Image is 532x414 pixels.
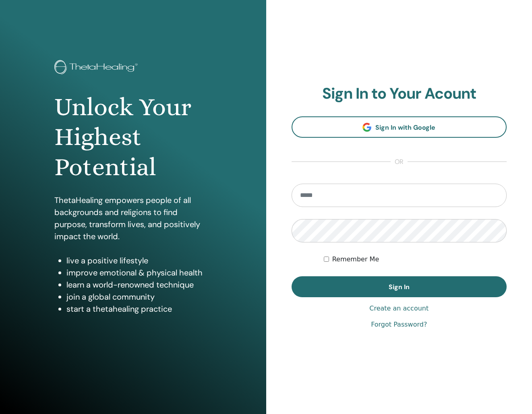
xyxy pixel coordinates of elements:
label: Remember Me [332,255,379,264]
h2: Sign In to Your Acount [292,85,507,103]
p: ThetaHealing empowers people of all backgrounds and religions to find purpose, transform lives, a... [54,194,211,242]
button: Sign In [292,276,507,297]
span: Sign In [389,283,410,291]
span: or [391,157,408,167]
a: Create an account [369,304,428,313]
div: Keep me authenticated indefinitely or until I manually logout [324,255,507,264]
li: live a positive lifestyle [66,255,211,267]
a: Sign In with Google [292,116,507,138]
li: learn a world-renowned technique [66,279,211,291]
li: improve emotional & physical health [66,267,211,279]
span: Sign In with Google [375,123,435,132]
h1: Unlock Your Highest Potential [54,92,211,182]
li: join a global community [66,291,211,303]
a: Forgot Password? [371,320,427,329]
li: start a thetahealing practice [66,303,211,315]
